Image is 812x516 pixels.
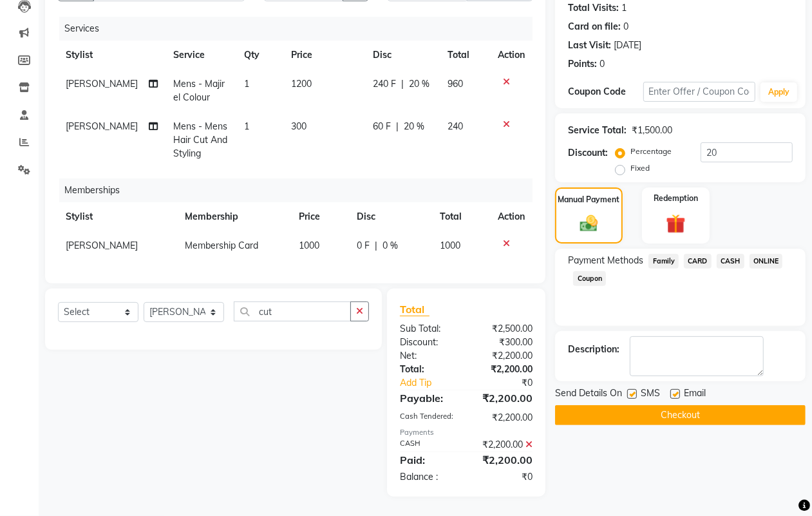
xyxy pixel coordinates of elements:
[466,390,542,406] div: ₹2,200.00
[66,78,138,90] span: [PERSON_NAME]
[400,303,430,316] span: Total
[630,162,650,174] label: Fixed
[623,20,628,33] div: 0
[568,57,597,71] div: Points:
[568,39,611,52] div: Last Visit:
[299,240,319,251] span: 1000
[573,271,606,286] span: Coupon
[641,387,660,403] span: SMS
[244,120,249,132] span: 1
[568,146,608,160] div: Discount:
[373,77,396,91] span: 240 F
[654,193,698,204] label: Redemption
[365,41,440,70] th: Disc
[555,405,806,425] button: Checkout
[185,240,258,251] span: Membership Card
[568,20,621,33] div: Card on file:
[173,78,225,103] span: Mens - Majirel Colour
[390,470,466,484] div: Balance :
[448,120,463,132] span: 240
[660,212,691,236] img: _gift.svg
[390,390,466,406] div: Payable:
[284,41,365,70] th: Price
[404,120,424,133] span: 20 %
[349,202,432,231] th: Disc
[466,452,542,468] div: ₹2,200.00
[390,322,466,336] div: Sub Total:
[466,322,542,336] div: ₹2,500.00
[466,349,542,363] div: ₹2,200.00
[648,254,679,269] span: Family
[400,427,533,438] div: Payments
[717,254,744,269] span: CASH
[390,452,466,468] div: Paid:
[236,41,283,70] th: Qty
[244,78,249,90] span: 1
[466,363,542,376] div: ₹2,200.00
[440,240,460,251] span: 1000
[466,438,542,452] div: ₹2,200.00
[59,178,542,202] div: Memberships
[574,213,603,234] img: _cash.svg
[373,120,391,133] span: 60 F
[390,376,479,390] a: Add Tip
[684,387,706,403] span: Email
[292,78,312,90] span: 1200
[390,438,466,452] div: CASH
[568,85,643,99] div: Coupon Code
[177,202,292,231] th: Membership
[390,349,466,363] div: Net:
[684,254,712,269] span: CARD
[632,124,672,137] div: ₹1,500.00
[59,17,542,41] div: Services
[432,202,490,231] th: Total
[66,240,138,251] span: [PERSON_NAME]
[466,336,542,349] div: ₹300.00
[568,343,619,356] div: Description:
[760,82,797,102] button: Apply
[390,411,466,425] div: Cash Tendered:
[621,1,627,15] div: 1
[466,411,542,425] div: ₹2,200.00
[165,41,236,70] th: Service
[440,41,490,70] th: Total
[558,194,620,205] label: Manual Payment
[173,120,227,159] span: Mens - Mens Hair Cut And Styling
[396,120,399,133] span: |
[58,41,165,70] th: Stylist
[58,202,177,231] th: Stylist
[568,1,619,15] div: Total Visits:
[409,77,430,91] span: 20 %
[600,57,605,71] div: 0
[750,254,783,269] span: ONLINE
[66,120,138,132] span: [PERSON_NAME]
[382,239,398,253] span: 0 %
[555,387,622,403] span: Send Details On
[292,120,307,132] span: 300
[490,202,533,231] th: Action
[291,202,349,231] th: Price
[390,336,466,349] div: Discount:
[448,78,463,90] span: 960
[490,41,533,70] th: Action
[401,77,404,91] span: |
[568,254,643,267] span: Payment Methods
[390,363,466,376] div: Total:
[630,146,672,157] label: Percentage
[643,82,755,102] input: Enter Offer / Coupon Code
[614,39,641,52] div: [DATE]
[568,124,627,137] div: Service Total:
[234,301,351,321] input: Search
[357,239,370,253] span: 0 F
[479,376,542,390] div: ₹0
[466,470,542,484] div: ₹0
[375,239,377,253] span: |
